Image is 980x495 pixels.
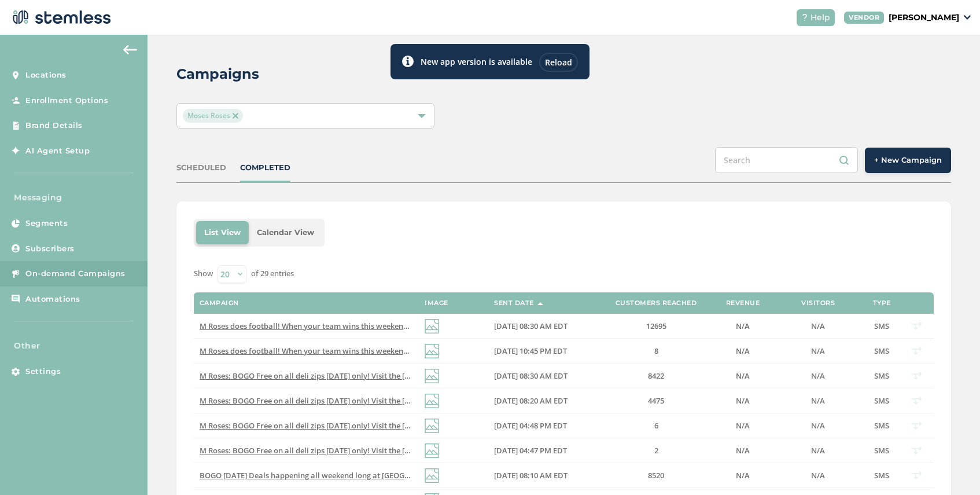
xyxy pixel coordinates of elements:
span: N/A [736,321,750,331]
img: icon-toast-info-b13014a2.svg [402,56,414,67]
div: VENDOR [844,12,884,24]
label: 09/05/2025 08:20 AM EDT [494,396,592,406]
label: SMS [870,396,893,406]
label: Show [194,268,213,280]
img: icon-sort-1e1d7615.svg [537,302,543,305]
li: Calendar View [249,221,322,244]
img: icon-img-d887fa0c.svg [425,319,439,333]
label: M Roses: BOGO Free on all deli zips today only! Visit the Port Huron location before we run out! ... [200,371,413,381]
div: COMPLETED [240,162,290,174]
label: N/A [720,446,766,456]
span: M Roses does football! When your team wins this weekend get a free roll w/ purchase! Tap link for... [200,321,647,331]
label: 8422 [604,371,708,381]
label: N/A [720,421,766,431]
div: SCHEDULED [176,162,226,174]
span: Help [810,12,830,24]
span: AI Agent Setup [25,145,90,157]
label: M Roses does football! When your team wins this weekend get a free roll w/ purchase! Tap link for... [200,321,413,331]
label: M Roses: BOGO Free on all deli zips today only! Visit the Waterford location before we run out! R... [200,446,413,456]
span: [DATE] 04:48 PM EDT [494,420,567,431]
img: icon-arrow-back-accent-c549486e.svg [123,45,137,54]
label: N/A [778,471,859,481]
label: 09/04/2025 04:48 PM EDT [494,421,592,431]
label: N/A [778,346,859,356]
label: 2 [604,446,708,456]
span: SMS [874,470,889,481]
div: Reload [539,53,578,72]
span: Locations [25,69,67,81]
span: [DATE] 10:45 PM EDT [494,346,567,356]
label: Visitors [801,299,835,307]
label: SMS [870,321,893,331]
span: Segments [25,218,68,229]
span: N/A [736,371,750,381]
label: N/A [720,371,766,381]
span: M Roses: BOGO Free on all deli zips [DATE] only! Visit the [GEOGRAPHIC_DATA] location before we r... [200,371,650,381]
label: 09/05/2025 08:30 AM EDT [494,371,592,381]
label: SMS [870,471,893,481]
label: M Roses does football! When your team wins this weekend get a free roll w/ purchase! Tap link for... [200,346,413,356]
label: of 29 entries [251,268,294,280]
span: + New Campaign [874,155,942,166]
span: [DATE] 08:20 AM EDT [494,395,568,406]
label: M Roses: BOGO Free on all deli zips today only! Visit the Waterford location before we run out! R... [200,396,413,406]
img: icon-img-d887fa0c.svg [425,394,439,408]
label: N/A [720,396,766,406]
label: 4475 [604,396,708,406]
span: BOGO [DATE] Deals happening all weekend long at [GEOGRAPHIC_DATA]! Plus come visit our [GEOGRAPHI... [200,470,937,481]
h2: Campaigns [176,64,259,85]
span: SMS [874,321,889,331]
label: M Roses: BOGO Free on all deli zips today only! Visit the Port Huron location before we run out! ... [200,421,413,431]
img: icon-img-d887fa0c.svg [425,344,439,358]
img: icon-img-d887fa0c.svg [425,369,439,383]
label: 09/04/2025 04:47 PM EDT [494,446,592,456]
label: BOGO Labor Day Deals happening all weekend long at MRoses! Plus come visit our Port Huron locatio... [200,471,413,481]
img: icon-img-d887fa0c.svg [425,443,439,458]
label: 6 [604,421,708,431]
label: New app version is available [421,56,532,68]
span: SMS [874,346,889,356]
span: SMS [874,445,889,456]
label: Revenue [726,299,760,307]
label: 09/05/2025 10:45 PM EDT [494,346,592,356]
label: N/A [778,396,859,406]
span: 4475 [648,395,664,406]
span: Settings [25,366,61,377]
span: M Roses: BOGO Free on all deli zips [DATE] only! Visit the [GEOGRAPHIC_DATA] location before we r... [200,395,650,406]
span: N/A [736,395,750,406]
li: List View [196,221,249,244]
span: SMS [874,371,889,381]
span: N/A [811,445,825,456]
label: Customers Reached [616,299,697,307]
label: N/A [778,421,859,431]
span: N/A [811,321,825,331]
span: Automations [25,294,80,305]
label: N/A [778,446,859,456]
img: icon-help-white-03924b79.svg [801,14,808,21]
span: M Roses does football! When your team wins this weekend get a free roll w/ purchase! Tap link for... [200,346,647,356]
span: 8 [654,346,658,356]
label: 08/29/2025 08:10 AM EDT [494,471,592,481]
span: M Roses: BOGO Free on all deli zips [DATE] only! Visit the [GEOGRAPHIC_DATA] location before we r... [200,420,650,431]
span: [DATE] 08:30 AM EDT [494,371,568,381]
span: N/A [736,346,750,356]
label: Campaign [200,299,239,307]
label: N/A [778,321,859,331]
label: SMS [870,371,893,381]
span: 8520 [648,470,664,481]
label: N/A [778,371,859,381]
span: Enrollment Options [25,95,108,107]
span: 12695 [646,321,666,331]
span: SMS [874,420,889,431]
iframe: Chat Widget [922,439,980,495]
button: + New Campaign [865,148,951,173]
img: icon-close-accent-8a337256.svg [233,113,238,119]
input: Search [715,147,858,173]
label: 12695 [604,321,708,331]
span: SMS [874,395,889,406]
label: N/A [720,321,766,331]
span: M Roses: BOGO Free on all deli zips [DATE] only! Visit the [GEOGRAPHIC_DATA] location before we r... [200,445,650,456]
label: 8 [604,346,708,356]
span: [DATE] 04:47 PM EDT [494,445,567,456]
